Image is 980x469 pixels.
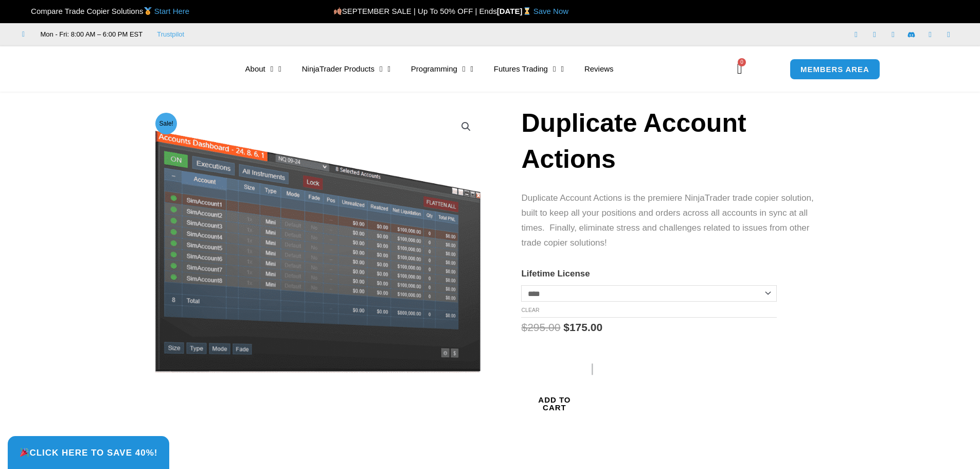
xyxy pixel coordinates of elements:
[587,359,665,467] button: Buy with GPay
[23,7,30,15] img: 🏆
[333,7,497,15] span: SEPTEMBER SALE | Up To 50% OFF | Ends
[738,58,746,66] span: 0
[144,7,152,15] img: 🥇
[521,321,527,333] span: $
[152,110,483,373] img: Screenshot 2024-08-26 15414455555
[484,57,574,81] a: Futures Trading
[521,321,560,333] bdi: 295.00
[585,353,667,354] iframe: Secure payment input frame
[104,50,215,88] img: LogoAI | Affordable Indicators – NinjaTrader
[574,57,624,81] a: Reviews
[533,7,568,15] a: Save Now
[154,7,189,15] a: Start Here
[38,28,143,41] span: Mon - Fri: 8:00 AM – 6:00 PM EST
[521,347,587,460] button: Add to cart
[563,321,602,333] bdi: 175.00
[521,307,539,313] a: Clear options
[523,7,531,15] img: ⌛
[622,364,645,375] text: ••••••
[157,28,184,41] a: Trustpilot
[790,59,880,80] a: MEMBERS AREA
[334,7,342,15] img: 🍂
[497,7,533,15] strong: [DATE]
[20,448,157,457] span: Click Here to save 40%!
[155,113,177,134] span: Sale!
[292,57,401,81] a: NinjaTrader Products
[401,57,484,81] a: Programming
[563,321,569,333] span: $
[8,436,169,469] a: 🎉Click Here to save 40%!
[722,54,758,84] a: 0
[800,65,869,73] span: MEMBERS AREA
[521,269,590,279] label: Lifetime License
[235,57,292,81] a: About
[457,117,475,136] a: View full-screen image gallery
[235,57,721,81] nav: Menu
[22,7,189,15] span: Compare Trade Copier Solutions
[20,448,29,457] img: 🎉
[521,191,822,251] p: Duplicate Account Actions is the premiere NinjaTrader trade copier solution, built to keep all yo...
[521,105,822,177] h1: Duplicate Account Actions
